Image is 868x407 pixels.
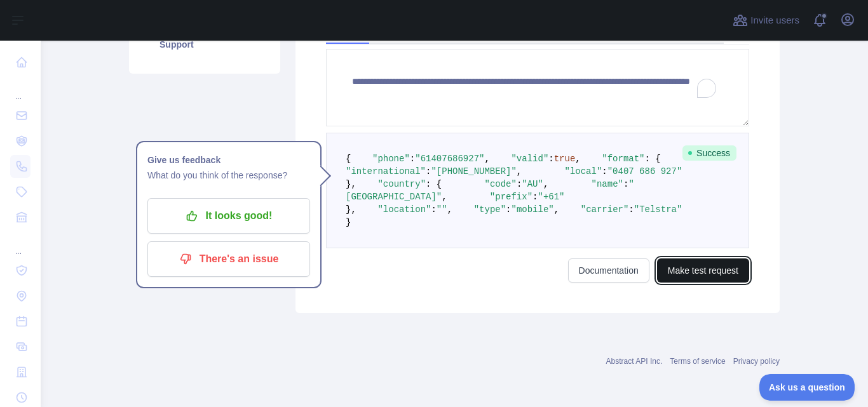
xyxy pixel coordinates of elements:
span: }, [346,204,356,215]
span: "AU" [522,179,543,189]
a: Documentation [568,258,649,283]
span: : [517,179,522,189]
span: : [602,166,607,177]
a: Abstract API Inc. [606,357,663,366]
div: ... [10,76,31,102]
span: : [532,192,538,202]
button: There's an issue [147,241,310,277]
span: : [426,166,431,177]
div: ... [10,231,31,257]
button: Invite users [730,10,802,30]
span: "carrier" [581,204,629,215]
span: "valid" [511,154,548,164]
span: Success [682,145,736,161]
span: "format" [602,154,644,164]
a: Privacy policy [733,357,780,366]
span: true [554,154,576,164]
span: , [442,192,447,202]
span: : [623,179,628,189]
span: "international" [346,166,426,177]
button: Make test request [657,258,749,283]
span: "0407 686 927" [607,166,682,177]
span: : [548,154,553,164]
span: , [543,179,548,189]
span: "phone" [372,154,410,164]
span: , [517,166,522,177]
span: : [431,204,436,215]
span: , [554,204,559,215]
span: : { [645,154,661,164]
span: "local" [564,166,602,177]
span: : [410,154,415,164]
a: Support [144,30,265,58]
span: "+61" [538,192,564,202]
p: There's an issue [157,248,301,270]
p: It looks good! [157,205,301,227]
span: Invite users [750,13,799,28]
span: "" [437,204,447,215]
iframe: Toggle Customer Support [759,374,855,401]
span: "Telstra" [634,204,682,215]
textarea: To enrich screen reader interactions, please activate Accessibility in Grammarly extension settings [326,49,749,126]
span: , [575,154,580,164]
h1: Give us feedback [147,152,310,168]
span: "[PHONE_NUMBER]" [431,166,516,177]
span: , [484,154,489,164]
span: : { [426,179,442,189]
span: "location" [377,204,431,215]
span: } [346,217,351,227]
a: Terms of service [670,357,725,366]
span: "code" [484,179,516,189]
span: "mobile" [512,204,554,215]
span: "name" [592,179,623,189]
span: "prefix" [490,192,532,202]
span: , [447,204,452,215]
span: "type" [474,204,506,215]
span: { [346,154,351,164]
span: "country" [377,179,426,189]
span: }, [346,179,356,189]
span: : [628,204,634,215]
span: : [506,204,511,215]
button: It looks good! [147,198,310,234]
p: What do you think of the response? [147,168,310,183]
span: "61407686927" [415,154,484,164]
